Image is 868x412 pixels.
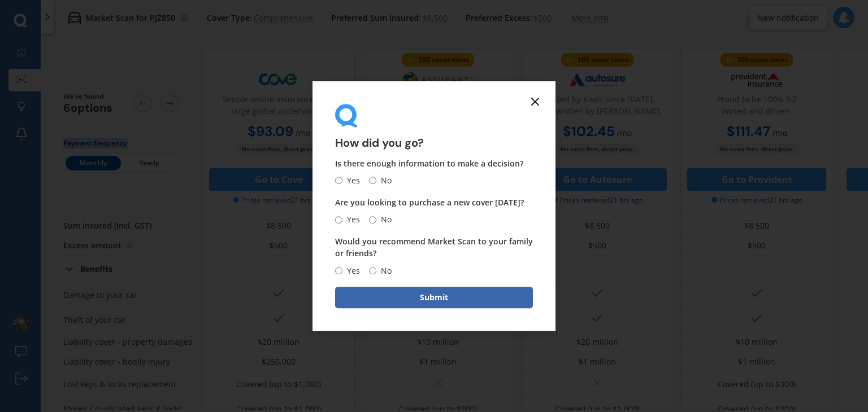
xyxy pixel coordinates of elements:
[376,213,392,226] span: No
[335,158,523,169] span: Is there enough information to make a decision?
[369,177,376,185] input: No
[342,174,360,187] span: Yes
[335,197,524,208] span: Are you looking to purchase a new cover [DATE]?
[335,216,342,223] input: Yes
[376,174,392,187] span: No
[342,264,360,278] span: Yes
[335,287,533,308] button: Submit
[369,267,376,274] input: No
[342,213,360,226] span: Yes
[335,104,533,148] div: How did you go?
[335,267,342,274] input: Yes
[376,264,392,278] span: No
[369,216,376,223] input: No
[335,236,533,259] span: Would you recommend Market Scan to your family or friends?
[335,177,342,185] input: Yes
